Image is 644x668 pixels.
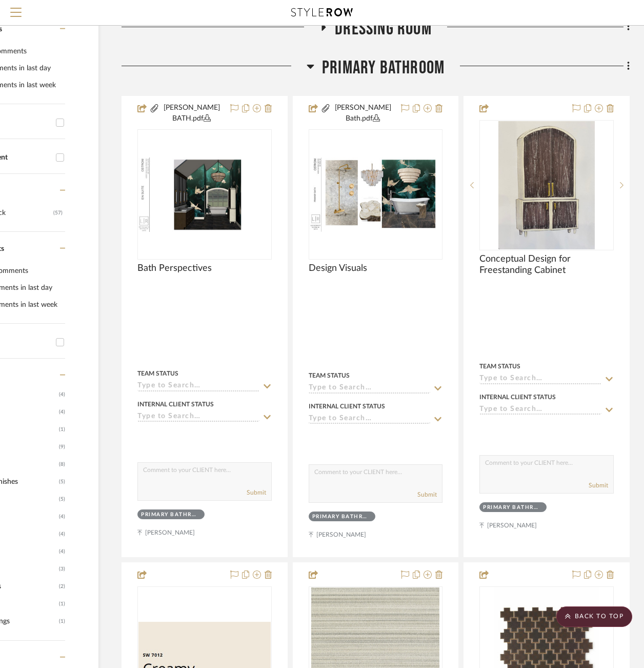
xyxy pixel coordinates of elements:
[59,439,65,455] span: (9)
[59,526,65,542] span: (4)
[589,481,608,490] button: Submit
[59,404,65,420] span: (4)
[417,490,437,499] button: Submit
[137,369,178,378] div: Team Status
[309,402,385,411] div: Internal Client Status
[137,412,259,422] input: Type to Search…
[331,103,395,124] button: [PERSON_NAME] Bath.pdf
[59,474,65,490] span: (5)
[322,57,445,79] span: Primary Bathroom
[59,596,65,612] span: (1)
[137,400,214,409] div: Internal Client Status
[53,205,63,221] div: (57)
[59,421,65,438] span: (1)
[138,158,271,232] img: Bath Perspectives
[137,263,212,274] span: Bath Perspectives
[59,561,65,577] span: (3)
[335,18,432,40] span: Dressing Room
[59,508,65,525] span: (4)
[479,405,601,415] input: Type to Search…
[498,121,595,249] img: Conceptual Design for Freestanding Cabinet
[309,371,350,380] div: Team Status
[59,491,65,507] span: (5)
[479,253,614,276] span: Conceptual Design for Freestanding Cabinet
[309,263,367,274] span: Design Visuals
[138,130,271,259] div: 0
[479,392,556,402] div: Internal Client Status
[137,382,259,391] input: Type to Search…
[479,362,520,371] div: Team Status
[556,606,632,627] scroll-to-top-button: BACK TO TOP
[483,504,540,512] div: Primary Bathroom
[59,456,65,473] span: (8)
[312,513,370,521] div: Primary Bathroom
[141,511,198,519] div: Primary Bathroom
[59,613,65,630] span: (1)
[159,103,224,124] button: [PERSON_NAME] BATH.pdf
[59,386,65,403] span: (4)
[479,375,601,384] input: Type to Search…
[247,488,266,497] button: Submit
[59,543,65,560] span: (4)
[59,578,65,595] span: (2)
[309,384,431,394] input: Type to Search…
[310,158,442,232] img: Design Visuals
[309,415,431,424] input: Type to Search…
